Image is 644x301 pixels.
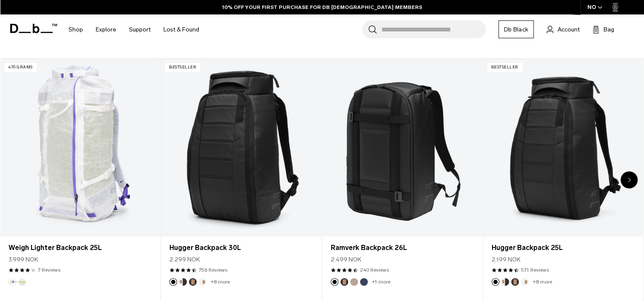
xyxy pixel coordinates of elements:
[9,255,38,264] span: 3.999 NOK
[360,266,389,274] a: 240 reviews
[9,278,16,286] button: Aurora
[341,278,348,286] button: Espresso
[331,243,474,253] a: Ramverk Backpack 26L
[199,266,227,274] a: 756 reviews
[372,279,390,285] a: +1 more
[360,278,368,286] button: Blue Hour
[521,278,529,286] button: Oatmilk
[161,59,321,236] a: Hugger Backpack 30L
[331,278,338,286] button: Black Out
[521,266,549,274] a: 571 reviews
[129,14,151,45] a: Support
[498,20,534,38] a: Db Black
[189,278,197,286] button: Espresso
[511,278,519,286] button: Espresso
[487,63,522,72] p: Bestseller
[621,171,638,188] div: Next slide
[547,24,580,34] a: Account
[169,243,312,253] a: Hugger Backpack 30L
[9,243,152,253] a: Weigh Lighter Backpack 25L
[533,279,552,285] a: +8 more
[558,25,580,34] span: Account
[38,266,60,274] a: 7 reviews
[179,278,187,286] button: Cappuccino
[492,278,499,286] button: Black Out
[492,243,635,253] a: Hugger Backpack 25L
[592,24,614,34] button: Bag
[165,63,200,72] p: Bestseller
[4,63,37,72] p: 470 grams
[492,255,521,264] span: 2.199 NOK
[163,14,199,45] a: Lost & Found
[604,25,614,34] span: Bag
[96,14,116,45] a: Explore
[211,279,230,285] a: +8 more
[501,278,509,286] button: Cappuccino
[18,278,26,286] button: Diffusion
[69,14,83,45] a: Shop
[350,278,358,286] button: Fogbow Beige
[169,278,177,286] button: Black Out
[322,59,482,236] a: Ramverk Backpack 26L
[331,255,361,264] span: 2.499 NOK
[62,14,206,45] nav: Main Navigation
[222,3,422,11] a: 10% OFF YOUR FIRST PURCHASE FOR DB [DEMOGRAPHIC_DATA] MEMBERS
[199,278,206,286] button: Oatmilk
[483,59,643,236] a: Hugger Backpack 25L
[169,255,200,264] span: 2.299 NOK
